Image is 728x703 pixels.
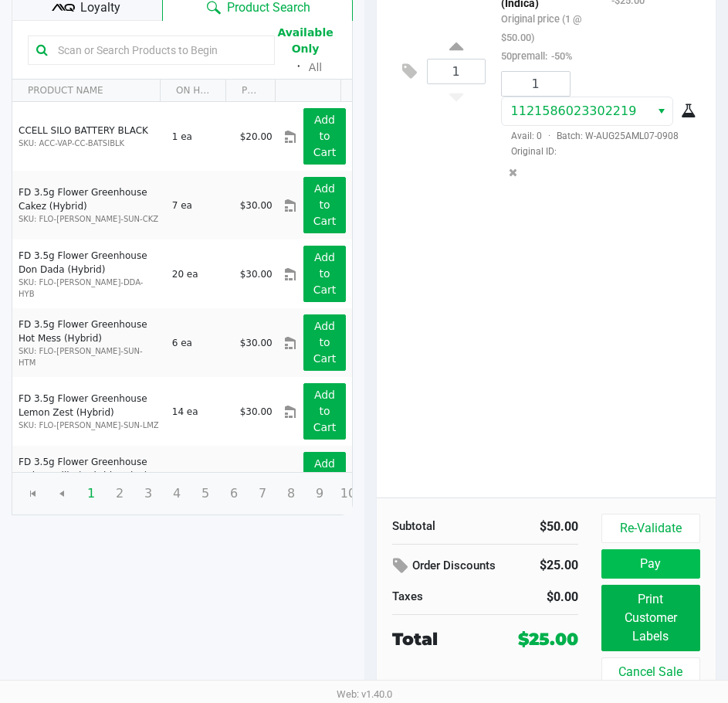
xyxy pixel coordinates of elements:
div: $25.00 [531,552,577,579]
app-button-loader: Add to Cart [313,182,337,227]
div: Data table [12,80,352,472]
th: ON HAND [160,80,225,102]
app-button-loader: Add to Cart [313,457,337,502]
button: Re-Validate [601,514,700,543]
span: Page 1 [76,479,106,508]
p: SKU: FLO-[PERSON_NAME]-SUN-HTM [19,345,159,368]
button: Cancel Sale [601,657,700,687]
div: $0.00 [496,588,578,606]
p: SKU: FLO-[PERSON_NAME]-DDA-HYB [19,277,159,300]
span: Original ID: [501,144,692,158]
span: $30.00 [240,200,273,211]
span: $30.00 [240,269,273,280]
td: FD 3.5g Flower Greenhouse Cakez (Hybrid) [12,171,165,239]
td: 7 ea [165,446,233,515]
td: FD 3.5g Flower Greenhouse Lemon Zest (Hybrid) [12,377,165,446]
span: Go to the previous page [47,479,76,508]
button: Add to Cart [303,452,345,508]
th: PRICE [225,80,275,102]
div: $50.00 [496,518,578,536]
app-button-loader: Add to Cart [313,320,337,365]
span: Page 8 [276,479,306,508]
div: Total [392,627,495,652]
td: 6 ea [165,308,233,377]
app-button-loader: Add to Cart [313,389,337,433]
span: Page 4 [162,479,191,508]
td: FD 3.5g Flower Greenhouse Hot Mess (Hybrid) [12,308,165,377]
small: 50premall: [501,50,572,62]
span: 1121586023302219 [511,104,637,118]
span: · [542,131,557,141]
span: Page 7 [248,479,277,508]
span: $20.00 [240,131,273,142]
div: Order Discounts [392,552,509,580]
button: Add to Cart [303,383,345,440]
td: CCELL SILO BATTERY BLACK [12,102,165,171]
button: Remove the package from the orderLine [503,158,523,187]
div: Taxes [392,588,474,606]
span: Go to the first page [27,487,39,500]
button: Pay [601,549,700,579]
span: $30.00 [240,338,273,348]
span: $30.00 [240,406,273,417]
button: All [309,59,322,76]
small: Original price (1 @ $50.00) [501,13,581,43]
div: $25.00 [518,627,578,652]
span: Page 3 [134,479,163,508]
span: Go to the first page [19,479,48,508]
button: Add to Cart [303,177,345,233]
button: Print Customer Labels [601,585,700,651]
span: ᛫ [289,59,309,74]
button: Add to Cart [303,108,345,165]
td: FD 3.5g Flower Greenhouse Melon Collie (Hybrid-Sativa) [12,446,165,515]
span: Go to the previous page [56,487,68,500]
td: FD 3.5g Flower Greenhouse Don Dada (Hybrid) [12,239,165,308]
div: Subtotal [392,518,474,535]
input: Scan or Search Products to Begin [52,39,266,62]
p: SKU: FLO-[PERSON_NAME]-SUN-LMZ [19,419,159,431]
button: Add to Cart [303,314,345,371]
button: Add to Cart [303,246,345,302]
span: Web: v1.40.0 [337,688,392,700]
span: Page 5 [191,479,220,508]
td: 20 ea [165,239,233,308]
app-button-loader: Add to Cart [313,114,337,158]
p: SKU: FLO-[PERSON_NAME]-SUN-CKZ [19,213,159,225]
p: SKU: ACC-VAP-CC-BATSIBLK [19,138,159,149]
td: 14 ea [165,377,233,446]
span: -50% [547,50,572,62]
span: Page 2 [105,479,134,508]
td: 7 ea [165,171,233,239]
app-button-loader: Add to Cart [313,251,337,296]
span: Page 9 [305,479,334,508]
td: 1 ea [165,102,233,171]
span: Page 10 [334,479,363,508]
span: Avail: 0 Batch: W-AUG25AML07-0908 [501,131,679,141]
button: Select [650,97,672,125]
span: Page 6 [219,479,249,508]
th: PRODUCT NAME [12,80,160,102]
